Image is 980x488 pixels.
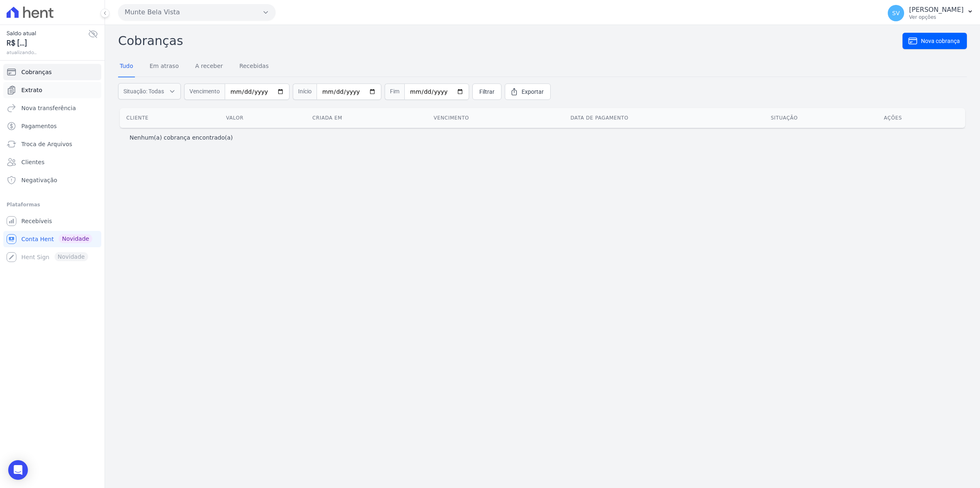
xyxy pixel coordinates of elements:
[59,234,92,243] span: Novidade
[8,460,28,480] div: Open Intercom Messenger
[892,10,900,16] span: SV
[427,108,564,128] th: Vencimento
[877,108,965,128] th: Ações
[3,172,101,188] a: Negativação
[505,84,551,100] a: Exportar
[21,140,72,148] span: Troca de Arquivos
[118,56,135,77] a: Tudo
[479,88,495,96] span: Filtrar
[522,88,544,96] span: Exportar
[3,118,101,134] a: Pagamentos
[130,133,233,142] p: Nenhum(a) cobrança encontrado(a)
[21,86,42,94] span: Extrato
[219,108,306,128] th: Valor
[3,231,101,247] a: Conta Hent Novidade
[7,38,88,49] span: R$ [...]
[194,56,225,77] a: A receber
[3,64,101,80] a: Cobranças
[21,217,52,225] span: Recebíveis
[21,104,76,112] span: Nova transferência
[7,200,98,210] div: Plataformas
[909,14,964,20] p: Ver opções
[238,56,271,77] a: Recebidas
[118,4,276,20] button: Munte Bela Vista
[7,64,98,265] nav: Sidebar
[921,37,960,45] span: Nova cobrança
[564,108,764,128] th: Data de pagamento
[909,6,964,14] p: [PERSON_NAME]
[881,2,980,25] button: SV [PERSON_NAME] Ver opções
[306,108,427,128] th: Criada em
[3,100,101,116] a: Nova transferência
[3,82,101,98] a: Extrato
[118,32,903,50] h2: Cobranças
[21,68,52,76] span: Cobranças
[472,84,501,100] a: Filtrar
[764,108,877,128] th: Situação
[7,49,88,56] span: atualizando...
[903,33,967,49] a: Nova cobrança
[21,235,54,243] span: Conta Hent
[21,176,57,184] span: Negativação
[123,87,164,95] span: Situação: Todas
[3,136,101,152] a: Troca de Arquivos
[21,122,57,130] span: Pagamentos
[184,84,225,100] span: Vencimento
[120,108,219,128] th: Cliente
[293,84,317,100] span: Início
[148,56,180,77] a: Em atraso
[21,158,44,166] span: Clientes
[3,154,101,170] a: Clientes
[118,83,181,99] button: Situação: Todas
[3,213,101,229] a: Recebíveis
[385,84,404,100] span: Fim
[7,29,88,38] span: Saldo atual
